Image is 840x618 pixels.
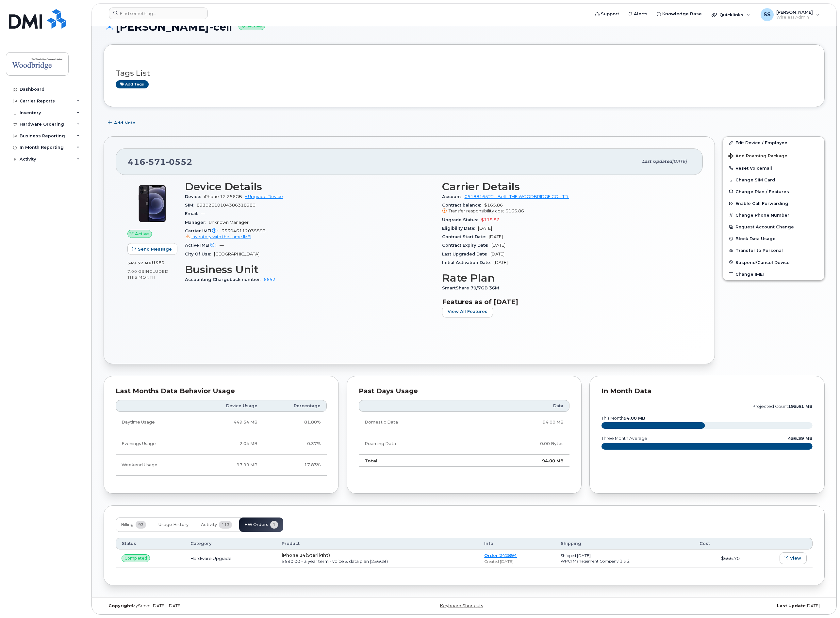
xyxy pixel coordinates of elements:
span: Suspend/Cancel Device [735,260,790,265]
span: [DATE] [491,243,505,248]
td: 94.00 MB [477,412,569,433]
span: Device [185,194,204,199]
span: [DATE] [490,252,504,256]
span: SIM [185,203,197,208]
span: Inventory with the same IMEI [191,234,251,239]
span: $165.86 [505,209,524,213]
span: Alerts [634,11,648,17]
span: Accounting Chargeback number [185,277,264,282]
button: View All Features [442,306,493,317]
th: Data [477,400,569,412]
td: Evenings Usage [116,433,193,455]
span: Shipping [561,541,581,547]
span: 0552 [166,157,192,167]
span: SmartShare 70/7GB 36M [442,286,502,290]
span: Last Upgraded Date [442,252,490,256]
td: Hardware Upgrade [185,549,275,567]
button: Block Data Usage [723,233,824,244]
td: 94.00 MB [477,455,569,467]
td: 0.37% [263,433,327,455]
span: [DATE] [489,234,503,239]
strong: Last Update [777,603,806,608]
span: Contract balance [442,203,484,208]
text: three month average [601,436,647,441]
span: Send Message [138,246,172,252]
span: Upgrade Status [442,217,481,222]
span: Transfer responsibility cost [449,209,504,213]
span: Contract Expiry Date [442,243,491,248]
input: Find something... [109,8,208,19]
img: iPhone_12.jpg [133,184,172,223]
span: iPhone 12 256GB [204,194,242,199]
span: Category [190,541,211,547]
a: Keyboard Shortcuts [440,603,483,608]
td: 17.83% [263,455,327,476]
div: Past Days Usage [359,388,570,394]
text: projected count [752,404,813,409]
span: used [152,260,165,265]
td: Daytime Usage [116,412,193,433]
span: [PERSON_NAME] [776,9,813,15]
span: Knowledge Base [662,11,702,17]
td: Roaming Data [359,433,477,455]
span: — [201,211,205,216]
tr: Weekdays from 6:00pm to 8:00am [116,433,327,455]
span: 549.57 MB [127,261,152,265]
td: Domestic Data [359,412,477,433]
span: [GEOGRAPHIC_DATA] [214,252,259,256]
td: 0.00 Bytes [477,433,569,455]
div: In Month Data [601,388,813,394]
h3: Rate Plan [442,272,691,284]
strong: iPhone 14 [282,552,330,558]
span: Quicklinks [719,12,743,17]
span: Contract Start Date [442,234,489,239]
button: Add Note [104,117,141,129]
td: 2.04 MB [193,433,263,455]
span: [DATE] [672,159,687,164]
button: View [780,552,807,564]
td: 81.80% [263,412,327,433]
strong: Copyright [108,603,132,608]
span: Enable Call Forwarding [735,201,788,206]
span: $115.86 [481,217,500,222]
text: this month [601,416,645,421]
span: Active IMEI [185,243,220,248]
span: 113 [219,521,232,529]
span: SS [764,11,771,19]
td: Total [359,455,477,467]
small: Active [239,23,265,30]
span: [DATE] [478,226,492,231]
span: included this month [127,269,169,280]
button: Reset Voicemail [723,162,824,174]
span: (Starlight) [305,552,330,558]
tspan: 94.00 MB [624,416,645,421]
a: Inventory with the same IMEI [185,234,251,239]
span: Add Note [114,120,135,126]
span: 7.00 GB [127,269,145,274]
h1: [PERSON_NAME]-cell [104,21,825,33]
span: completed [124,555,147,561]
td: $666.70 [694,549,746,567]
span: Product [282,541,300,547]
th: Percentage [263,400,327,412]
span: Activity [201,522,217,527]
span: Initial Activation Date [442,260,494,265]
td: 449.54 MB [193,412,263,433]
span: Email [185,211,201,216]
a: Support [591,8,624,21]
span: Account [442,194,465,199]
a: Order 242894 [484,553,517,558]
td: Weekend Usage [116,455,193,476]
td: 97.99 MB [193,455,263,476]
div: Quicklinks [707,8,755,21]
button: Change IMEI [723,268,824,280]
span: — [220,243,224,248]
span: 416 [128,157,192,167]
button: Add Roaming Package [723,149,824,162]
span: Wireless Admin [776,15,813,20]
a: 0518816522 - Bell - THE WOODBRIDGE CO. LTD. [465,194,569,199]
span: View [790,555,801,561]
span: Billing [121,522,134,527]
a: 6652 [264,277,275,282]
div: [DATE] [584,603,825,609]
